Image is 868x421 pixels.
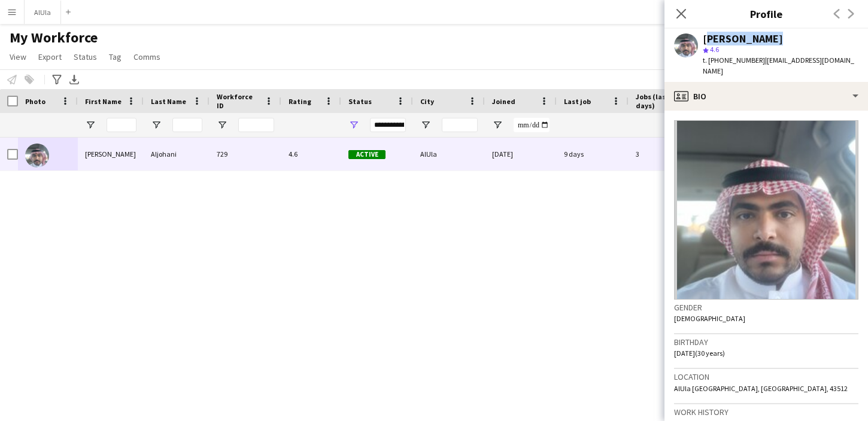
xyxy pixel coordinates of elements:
h3: Work history [674,407,858,417]
button: AlUla [25,1,61,24]
div: AlUla [413,138,485,170]
button: Open Filter Menu [151,120,162,130]
a: Status [69,49,102,65]
span: Export [38,51,62,62]
span: Tag [109,51,122,62]
span: Comms [133,51,160,62]
div: 4.6 [281,138,341,170]
input: Last Name Filter Input [172,118,202,132]
h3: Profile [664,6,868,22]
h3: Location [674,371,858,382]
h3: Gender [674,302,858,313]
span: [DEMOGRAPHIC_DATA] [674,314,745,323]
app-action-btn: Advanced filters [50,72,64,87]
button: Open Filter Menu [420,120,431,130]
span: [DATE] (30 years) [674,349,725,358]
input: Joined Filter Input [514,118,550,132]
span: Active [348,150,386,159]
span: Joined [492,97,515,106]
div: 3 [629,138,706,170]
a: Export [34,49,66,65]
app-action-btn: Export XLSX [67,72,81,87]
img: Osama Aljohani [25,144,49,167]
span: Rating [289,97,311,106]
span: Status [348,97,372,106]
span: | [EMAIL_ADDRESS][DOMAIN_NAME] [703,56,854,75]
span: Status [74,51,97,62]
input: Workforce ID Filter Input [238,118,274,132]
input: City Filter Input [442,118,478,132]
span: Photo [25,97,45,106]
span: First Name [85,97,122,106]
a: Tag [104,49,126,65]
div: [PERSON_NAME] [703,33,783,44]
div: 729 [210,138,281,170]
span: City [420,97,434,106]
button: Open Filter Menu [217,120,227,130]
h3: Birthday [674,337,858,347]
span: Jobs (last 90 days) [636,92,685,110]
span: 4.6 [710,45,719,54]
a: Comms [129,49,165,65]
span: Last Name [151,97,186,106]
img: Crew avatar or photo [674,120,858,300]
button: Open Filter Menu [85,120,96,130]
div: [DATE] [485,138,557,170]
button: Open Filter Menu [492,120,503,130]
span: Last job [564,97,591,106]
div: 9 days [557,138,629,170]
a: View [5,49,31,65]
span: t. [PHONE_NUMBER] [703,56,765,65]
input: First Name Filter Input [107,118,136,132]
div: [PERSON_NAME] [78,138,144,170]
button: Open Filter Menu [348,120,359,130]
span: View [10,51,26,62]
div: Bio [664,82,868,111]
span: Workforce ID [217,92,260,110]
div: Aljohani [144,138,210,170]
span: AlUla [GEOGRAPHIC_DATA], [GEOGRAPHIC_DATA], 43512 [674,384,848,393]
span: My Workforce [10,29,98,47]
